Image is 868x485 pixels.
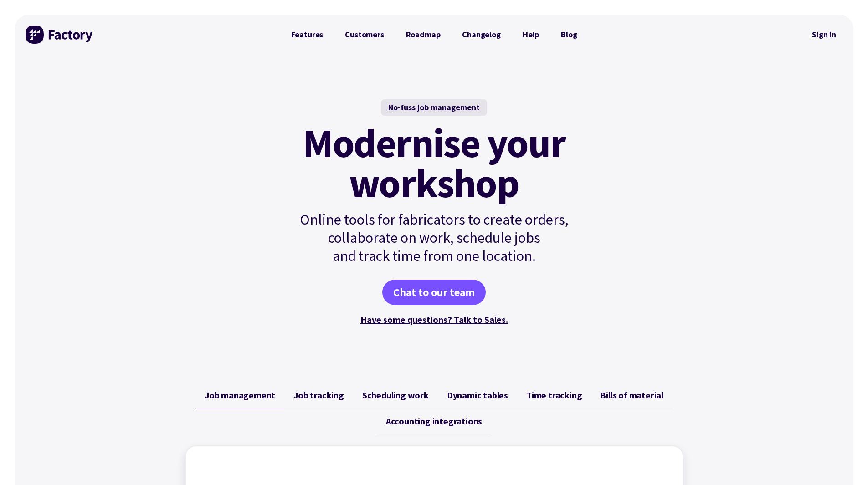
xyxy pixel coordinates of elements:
a: Blog [550,26,588,44]
span: Scheduling work [362,390,429,401]
span: Dynamic tables [447,390,508,401]
span: Bills of material [600,390,663,401]
img: Factory [26,26,94,44]
a: Sign in [806,24,842,45]
a: Have some questions? Talk to Sales. [360,314,508,325]
span: Job management [205,390,275,401]
nav: Secondary Navigation [806,24,842,45]
mark: Modernise your workshop [303,123,565,203]
a: Chat to our team [382,280,486,305]
nav: Primary Navigation [280,26,588,44]
a: Help [512,26,550,44]
a: Changelog [451,26,511,44]
p: Online tools for fabricators to create orders, collaborate on work, schedule jobs and track time ... [280,210,588,265]
iframe: Chat Widget [712,387,868,485]
a: Features [280,26,334,44]
a: Customers [334,26,395,44]
a: Roadmap [395,26,452,44]
span: Accounting integrations [386,416,482,427]
span: Job tracking [293,390,344,401]
div: No-fuss job management [381,99,487,116]
span: Time tracking [526,390,582,401]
